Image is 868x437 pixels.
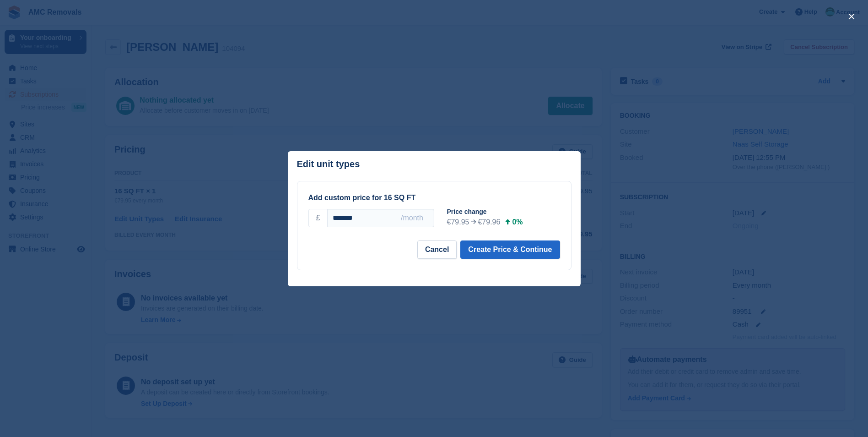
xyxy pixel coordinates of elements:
[447,217,469,228] div: €79.95
[308,192,560,203] div: Add custom price for 16 SQ FT
[478,217,500,228] div: €79.96
[844,9,859,24] button: close
[417,240,457,259] button: Cancel
[447,207,567,217] div: Price change
[512,217,523,228] div: 0%
[460,240,560,259] button: Create Price & Continue
[297,159,360,169] p: Edit unit types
